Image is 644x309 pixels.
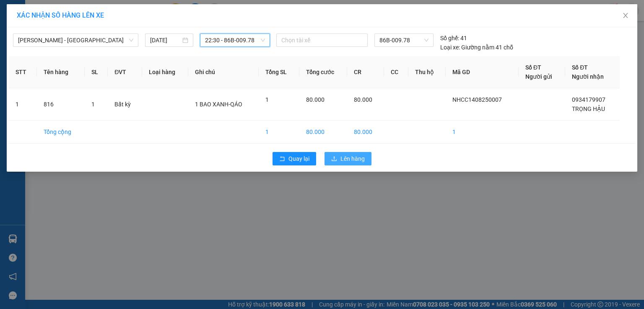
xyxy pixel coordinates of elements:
td: 1 [446,121,519,144]
span: Quay lại [288,154,309,163]
span: phone [48,31,55,37]
span: environment [48,20,55,27]
th: Loại hàng [142,56,188,88]
td: 816 [37,88,84,121]
img: logo.jpg [4,4,46,46]
span: Số ghế: [440,33,459,43]
td: 1 [259,121,299,144]
th: CR [347,56,384,88]
span: close [622,12,629,19]
div: Giường nằm 41 chỗ [440,43,513,52]
li: 01 [PERSON_NAME] [4,18,160,29]
span: 1 [91,101,95,108]
th: CC [384,56,408,88]
span: NHCC1408250007 [452,96,502,103]
span: rollback [279,156,285,162]
th: STT [9,56,37,88]
td: Tổng cộng [37,121,84,144]
span: Người nhận [572,73,604,80]
th: SL [85,56,108,88]
span: Loại xe: [440,43,460,52]
th: Tên hàng [37,56,84,88]
span: 22:30 - 86B-009.78 [205,34,265,46]
li: 02523854854 [4,29,160,39]
td: 80.000 [299,121,348,144]
span: 80.000 [306,96,325,103]
b: GỬI : Nhận hàng Chí Công [4,52,140,66]
th: Mã GD [446,56,519,88]
span: 0934179907 [572,96,605,103]
span: TRỌNG HẬU [572,106,605,112]
span: Lên hàng [340,154,365,163]
span: Người gửi [525,73,552,80]
button: Close [614,4,637,28]
span: 1 BAO XANH-QÁO [195,101,242,108]
div: 41 [440,33,467,43]
td: Bất kỳ [108,88,142,121]
th: Thu hộ [408,56,446,88]
span: 86B-009.78 [379,34,428,46]
td: 80.000 [347,121,384,144]
span: Phan Rí - Sài Gòn [18,34,133,46]
td: 1 [9,88,37,121]
span: XÁC NHẬN SỐ HÀNG LÊN XE [17,11,104,19]
b: [PERSON_NAME] [48,5,119,16]
span: 1 [265,96,269,103]
th: Tổng cước [299,56,348,88]
th: ĐVT [108,56,142,88]
th: Ghi chú [188,56,259,88]
th: Tổng SL [259,56,299,88]
span: 80.000 [354,96,372,103]
button: rollbackQuay lại [273,152,316,165]
button: uploadLên hàng [325,152,371,165]
span: upload [331,156,337,162]
span: Số ĐT [572,64,588,71]
span: Số ĐT [525,64,541,71]
input: 14/08/2025 [150,36,181,45]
